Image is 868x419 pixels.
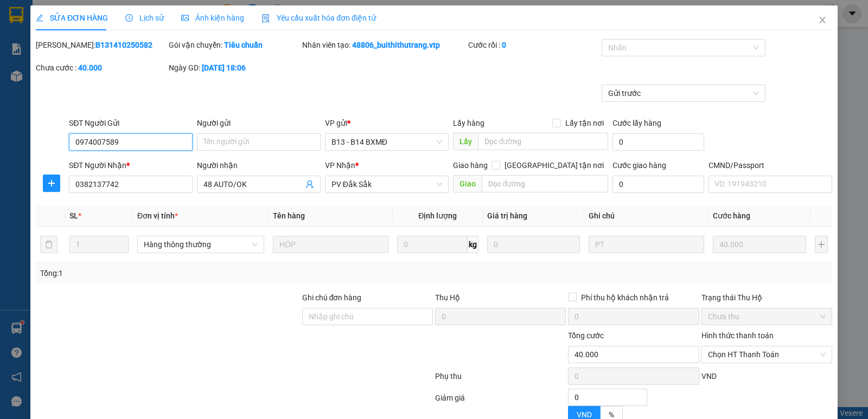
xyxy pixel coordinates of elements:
[453,161,488,170] span: Giao hàng
[305,180,314,189] span: user-add
[40,236,58,253] button: delete
[125,14,164,22] span: Lịch sử
[708,346,826,363] span: Chọn HT Thanh Toán
[36,14,43,22] span: edit
[701,292,832,304] div: Trạng thái Thu Hộ
[418,211,457,220] span: Định lượng
[713,236,806,253] input: 0
[78,63,102,72] b: 40.000
[561,117,608,129] span: Lấy tận nơi
[197,117,321,129] div: Người gửi
[435,293,460,302] span: Thu Hộ
[325,161,355,170] span: VP Nhận
[453,175,482,192] span: Giao
[331,176,442,192] span: PV Đắk Sắk
[43,175,60,192] button: plus
[500,159,608,171] span: [GEOGRAPHIC_DATA] tận nơi
[302,293,362,302] label: Ghi chú đơn hàng
[69,211,78,220] span: SL
[584,205,709,227] th: Ghi chú
[104,41,153,49] span: DSA10250114
[608,85,759,101] span: Gửi trước
[261,14,270,23] img: icon
[577,410,592,419] span: VND
[468,236,478,253] span: kg
[109,79,141,85] span: PV An Sương
[701,331,774,340] label: Hình thức thanh toán
[137,211,178,220] span: Đơn vị tính
[713,211,750,220] span: Cước hàng
[478,133,609,150] input: Dọc đường
[69,159,193,171] div: SĐT Người Nhận
[224,41,263,49] b: Tiêu chuẩn
[325,117,449,129] div: VP gửi
[612,161,666,170] label: Cước giao hàng
[11,24,25,51] img: logo
[818,16,827,24] span: close
[103,49,153,57] span: 10:56:23 [DATE]
[352,41,440,49] b: 48806_buithithutrang.vtp
[144,236,258,253] span: Hàng thông thường
[487,211,527,220] span: Giá trị hàng
[612,119,661,127] label: Cước lấy hàng
[609,410,614,419] span: %
[181,14,244,22] span: Ảnh kiện hàng
[468,39,599,51] div: Cước rồi :
[83,75,100,91] span: Nơi nhận:
[261,14,376,22] span: Yêu cầu xuất hóa đơn điện tử
[807,5,838,36] button: Close
[709,159,832,171] div: CMND/Passport
[273,236,388,253] input: VD: Bàn, Ghế
[434,370,567,389] div: Phụ thu
[482,175,609,192] input: Dọc đường
[815,236,828,253] button: plus
[202,63,246,72] b: [DATE] 18:06
[181,14,189,22] span: picture
[28,17,88,58] strong: CÔNG TY TNHH [GEOGRAPHIC_DATA] 214 QL13 - P.26 - Q.BÌNH THẠNH - TP HCM 1900888606
[453,133,478,150] span: Lấy
[302,308,433,325] input: Ghi chú đơn hàng
[273,211,305,220] span: Tên hàng
[331,134,442,150] span: B13 - B14 BXMĐ
[95,41,152,49] b: B131410250582
[568,331,604,340] span: Tổng cước
[11,75,22,91] span: Nơi gửi:
[502,41,506,49] b: 0
[701,372,717,381] span: VND
[487,236,580,253] input: 0
[40,267,336,279] div: Tổng: 1
[36,62,167,74] div: Chưa cước :
[197,159,321,171] div: Người nhận
[612,133,704,151] input: Cước lấy hàng
[169,39,299,51] div: Gói vận chuyển:
[577,292,673,304] span: Phí thu hộ khách nhận trả
[125,14,133,22] span: clock-circle
[612,176,704,193] input: Cước giao hàng
[169,62,299,74] div: Ngày GD:
[43,179,60,188] span: plus
[708,308,826,325] span: Chưa thu
[37,76,65,82] span: PV Đắk Sắk
[589,236,704,253] input: Ghi Chú
[36,39,167,51] div: [PERSON_NAME]:
[453,119,484,127] span: Lấy hàng
[69,117,193,129] div: SĐT Người Gửi
[37,65,126,73] strong: BIÊN NHẬN GỬI HÀNG HOÁ
[36,14,108,22] span: SỬA ĐƠN HÀNG
[302,39,467,51] div: Nhân viên tạo:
